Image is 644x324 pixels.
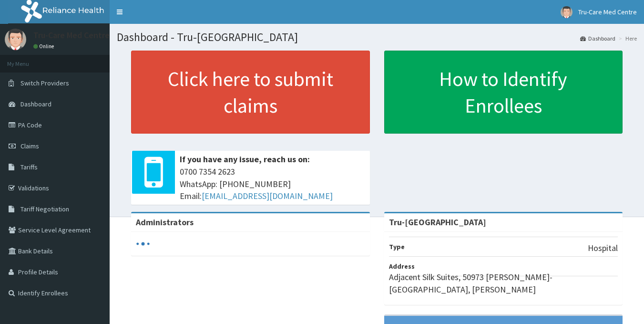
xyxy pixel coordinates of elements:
a: Online [33,43,56,50]
img: User Image [561,6,572,18]
p: Hospital [588,242,618,254]
a: How to Identify Enrollees [384,51,623,134]
a: Dashboard [580,34,615,42]
span: Tru-Care Med Centre [578,8,637,16]
span: Dashboard [20,100,51,108]
b: Administrators [136,217,194,228]
svg: audio-loading [136,237,150,251]
li: Here [616,34,637,42]
span: Switch Providers [20,79,69,87]
span: Tariff Negotiation [20,205,69,213]
b: If you have any issue, reach us on: [180,154,310,165]
a: [EMAIL_ADDRESS][DOMAIN_NAME] [202,190,333,201]
p: Tru-Care Med Centre [33,31,110,40]
p: Adjacent Silk Suites, 50973 [PERSON_NAME]-[GEOGRAPHIC_DATA], [PERSON_NAME] [389,271,618,295]
span: Claims [20,142,39,150]
b: Type [389,242,405,251]
span: 0700 7354 2623 WhatsApp: [PHONE_NUMBER] Email: [180,166,365,202]
img: User Image [5,29,26,50]
strong: Tru-[GEOGRAPHIC_DATA] [389,217,486,228]
h1: Dashboard - Tru-[GEOGRAPHIC_DATA] [117,31,637,43]
span: Tariffs [20,163,38,171]
b: Address [389,262,415,271]
a: Click here to submit claims [131,51,370,134]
